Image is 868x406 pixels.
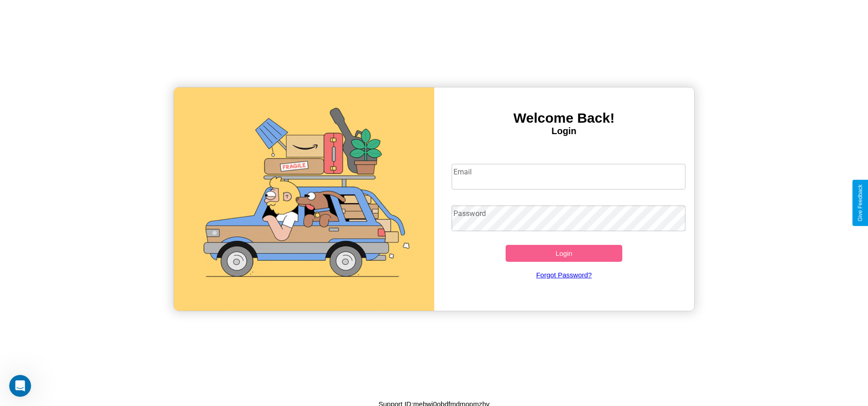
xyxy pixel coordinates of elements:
[9,375,31,397] iframe: Intercom live chat
[447,262,681,288] a: Forgot Password?
[506,245,623,262] button: Login
[174,87,434,311] img: gif
[434,126,694,136] h4: Login
[434,110,694,126] h3: Welcome Back!
[857,184,863,222] div: Give Feedback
